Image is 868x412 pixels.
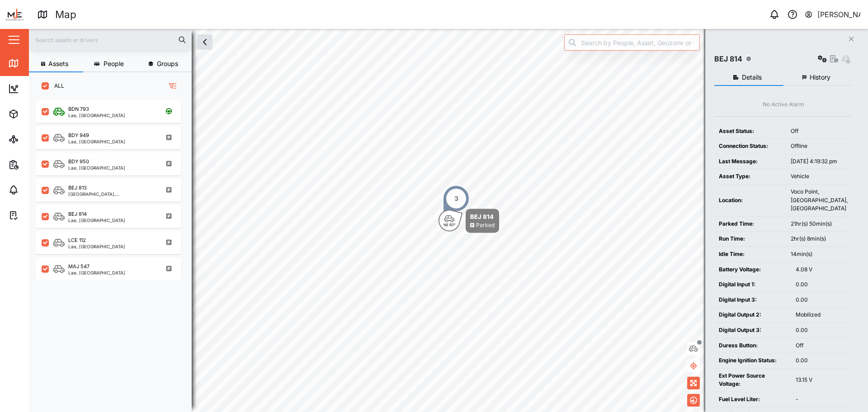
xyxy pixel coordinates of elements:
[714,53,742,65] div: BEJ 814
[763,100,804,109] div: No Active Alarm
[719,157,782,166] div: Last Message:
[68,139,125,144] div: Lae, [GEOGRAPHIC_DATA]
[68,105,89,113] div: BDN 793
[791,172,848,181] div: Vehicle
[68,132,89,139] div: BDY 949
[36,97,191,405] div: grid
[791,250,848,259] div: 14min(s)
[68,244,125,249] div: Lae, [GEOGRAPHIC_DATA]
[796,265,848,274] div: 4.08 V
[719,265,787,274] div: Battery Voltage:
[719,356,787,365] div: Engine Ignition Status:
[719,250,782,259] div: Idle Time:
[564,34,700,51] input: Search by People, Asset, Geozone or Place
[719,326,787,335] div: Digital Output 3:
[719,142,782,151] div: Connection Status:
[796,311,848,319] div: Mobilized
[796,376,848,384] div: 13.15 V
[791,157,848,166] div: [DATE] 4:19:32 pm
[719,395,787,404] div: Fuel Level Liter:
[443,223,456,227] div: NE 60°
[719,172,782,181] div: Asset Type:
[796,395,848,404] div: -
[104,61,124,67] span: People
[68,184,87,192] div: BEJ 813
[791,235,848,243] div: 2hr(s) 8min(s)
[68,237,86,244] div: LCE 112
[443,185,470,212] div: Map marker
[810,74,830,81] span: History
[68,218,125,223] div: Lae, [GEOGRAPHIC_DATA]
[796,280,848,289] div: 0.00
[742,74,762,81] span: Details
[439,209,499,233] div: Map marker
[68,166,125,170] div: Lae, [GEOGRAPHIC_DATA]
[791,127,848,136] div: Off
[719,296,787,304] div: Digital Input 3:
[719,341,787,350] div: Duress Button:
[476,221,495,230] div: Parked
[24,109,52,119] div: Assets
[49,82,64,90] label: ALL
[5,5,24,24] img: Main Logo
[817,9,861,20] div: [PERSON_NAME]
[68,270,125,275] div: Lae, [GEOGRAPHIC_DATA]
[29,29,868,412] canvas: Map
[55,7,76,23] div: Map
[24,185,52,195] div: Alarms
[48,61,68,67] span: Assets
[719,220,782,228] div: Parked Time:
[796,326,848,335] div: 0.00
[68,113,125,118] div: Lae, [GEOGRAPHIC_DATA]
[68,210,87,218] div: BEJ 814
[804,8,861,21] button: [PERSON_NAME]
[68,158,89,166] div: BDY 950
[719,280,787,289] div: Digital Input 1:
[24,210,48,220] div: Tasks
[719,127,782,136] div: Asset Status:
[34,33,186,47] input: Search assets or drivers
[24,160,54,170] div: Reports
[24,84,64,94] div: Dashboard
[470,212,495,221] div: BEJ 814
[24,58,44,68] div: Map
[719,196,782,205] div: Location:
[719,235,782,243] div: Run Time:
[791,142,848,151] div: Offline
[796,341,848,350] div: Off
[157,61,178,67] span: Groups
[24,134,45,144] div: Sites
[791,220,848,228] div: 21hr(s) 50min(s)
[796,356,848,365] div: 0.00
[719,311,787,319] div: Digital Output 2:
[454,194,458,204] div: 3
[68,192,155,196] div: [GEOGRAPHIC_DATA], [GEOGRAPHIC_DATA]
[796,296,848,304] div: 0.00
[719,372,787,388] div: Ext Power Source Voltage:
[791,188,848,213] div: Voco Point, [GEOGRAPHIC_DATA], [GEOGRAPHIC_DATA]
[68,263,90,270] div: MAJ 547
